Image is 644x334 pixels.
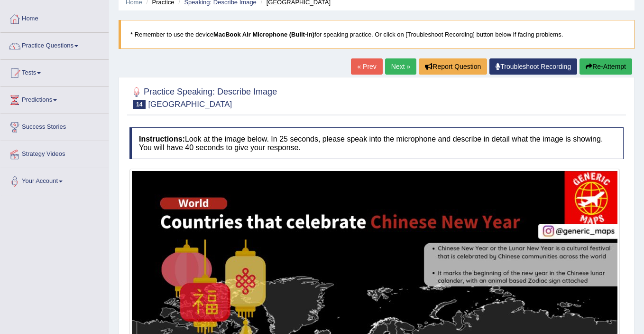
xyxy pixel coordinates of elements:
[0,141,109,165] a: Strategy Videos
[419,58,487,75] button: Report Question
[119,20,635,49] blockquote: * Remember to use the device for speaking practice. Or click on [Troubleshoot Recording] button b...
[129,85,277,109] h2: Practice Speaking: Describe Image
[489,58,577,75] a: Troubleshoot Recording
[133,100,146,109] span: 14
[213,31,314,38] b: MacBook Air Microphone (Built-in)
[129,127,624,159] h4: Look at the image below. In 25 seconds, please speak into the microphone and describe in detail w...
[0,33,109,57] a: Practice Questions
[0,60,109,84] a: Tests
[0,114,109,138] a: Success Stories
[0,168,109,192] a: Your Account
[580,58,632,75] button: Re-Attempt
[148,100,232,109] small: [GEOGRAPHIC_DATA]
[385,58,416,75] a: Next »
[0,6,109,29] a: Home
[351,58,382,75] a: « Prev
[139,135,185,143] b: Instructions:
[0,87,109,111] a: Predictions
